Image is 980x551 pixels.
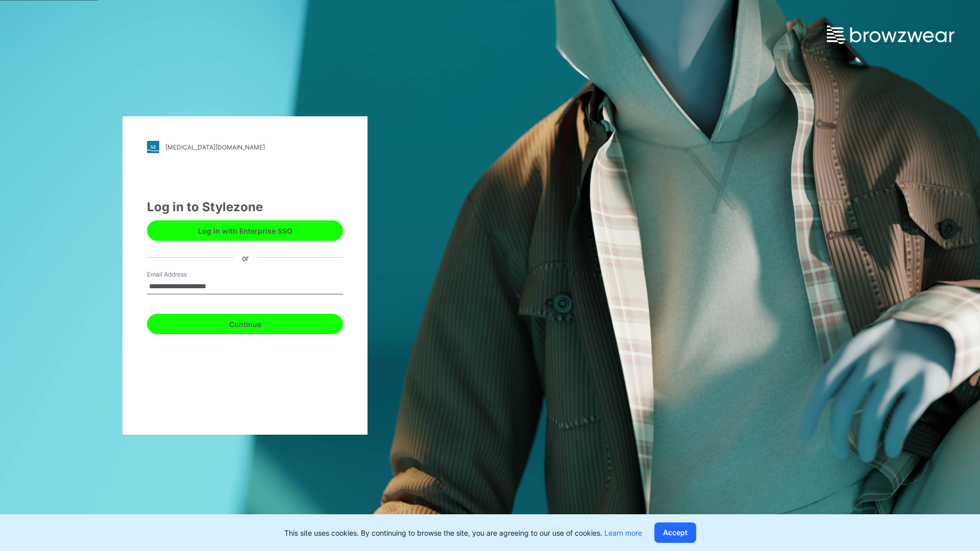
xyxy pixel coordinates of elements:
[654,522,696,543] button: Accept
[147,141,159,153] img: stylezone-logo.562084cfcfab977791bfbf7441f1a819.svg
[147,141,343,153] a: [MEDICAL_DATA][DOMAIN_NAME]
[147,314,343,334] button: Continue
[827,26,954,44] img: browzwear-logo.e42bd6dac1945053ebaf764b6aa21510.svg
[147,198,343,216] div: Log in to Stylezone
[147,220,343,241] button: Log in with Enterprise SSO
[604,529,642,537] a: Learn more
[234,252,257,263] div: or
[147,270,218,279] label: Email Address
[284,528,642,538] p: This site uses cookies. By continuing to browse the site, you are agreeing to our use of cookies.
[165,143,265,151] div: [MEDICAL_DATA][DOMAIN_NAME]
